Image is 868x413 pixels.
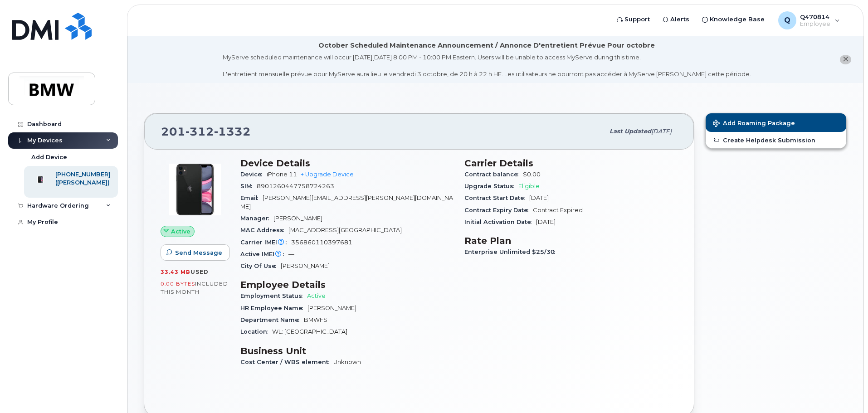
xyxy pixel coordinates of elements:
span: Manager [240,215,273,222]
span: Active [307,292,326,299]
h3: Rate Plan [464,235,678,246]
span: MAC Address [240,227,288,233]
span: Add Roaming Package [713,120,795,128]
span: Eligible [518,183,540,189]
span: Last updated [610,128,651,135]
span: Initial Activation Date [464,219,536,225]
span: iPhone 11 [267,171,297,178]
span: Contract Expired [533,207,583,214]
span: 201 [161,125,251,138]
span: Contract Expiry Date [464,207,533,214]
span: SIM [240,183,257,189]
span: Employment Status [240,292,307,299]
h3: Employee Details [240,279,454,290]
img: iPhone_11.jpg [168,162,222,217]
span: Department Name [240,316,304,323]
span: WL: [GEOGRAPHIC_DATA] [272,328,347,335]
span: 312 [185,125,214,138]
span: Unknown [333,359,361,365]
span: Carrier IMEI [240,239,291,246]
span: Contract balance [464,171,523,178]
button: Send Message [161,244,230,261]
span: $0.00 [523,171,541,178]
span: Upgrade Status [464,183,518,189]
span: 33.43 MB [161,269,190,275]
span: 8901260447758724263 [257,183,334,189]
span: Email [240,194,263,201]
a: Create Helpdesk Submission [706,132,846,148]
span: 0.00 Bytes [161,281,195,287]
h3: Business Unit [240,345,454,356]
span: Active IMEI [240,251,288,258]
span: 356860110397681 [291,239,352,246]
div: MyServe scheduled maintenance will occur [DATE][DATE] 8:00 PM - 10:00 PM Eastern. Users will be u... [223,53,751,78]
span: HR Employee Name [240,305,307,311]
button: close notification [840,55,851,64]
span: Active [171,227,190,236]
iframe: Messenger Launcher [829,374,861,406]
h3: Carrier Details [464,158,678,169]
span: [PERSON_NAME] [307,305,356,311]
span: [MAC_ADDRESS][GEOGRAPHIC_DATA] [288,227,402,233]
span: [PERSON_NAME][EMAIL_ADDRESS][PERSON_NAME][DOMAIN_NAME] [240,194,453,209]
span: included this month [161,280,228,295]
span: Send Message [175,248,222,257]
span: [DATE] [651,128,672,135]
span: [DATE] [529,194,549,201]
span: [PERSON_NAME] [281,262,330,269]
a: + Upgrade Device [301,171,354,178]
span: Enterprise Unlimited $25/30 [464,248,560,255]
span: 1332 [214,125,251,138]
span: City Of Use [240,262,281,269]
span: used [190,268,209,275]
h3: Device Details [240,158,454,169]
span: [DATE] [536,219,556,225]
span: Contract Start Date [464,194,529,201]
span: BMWFS [304,316,327,323]
span: Device [240,171,267,178]
button: Add Roaming Package [706,113,846,132]
span: Cost Center / WBS element [240,359,333,365]
span: — [288,251,294,258]
span: [PERSON_NAME] [273,215,322,222]
div: October Scheduled Maintenance Announcement / Annonce D'entretient Prévue Pour octobre [318,41,655,50]
span: Location [240,328,272,335]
